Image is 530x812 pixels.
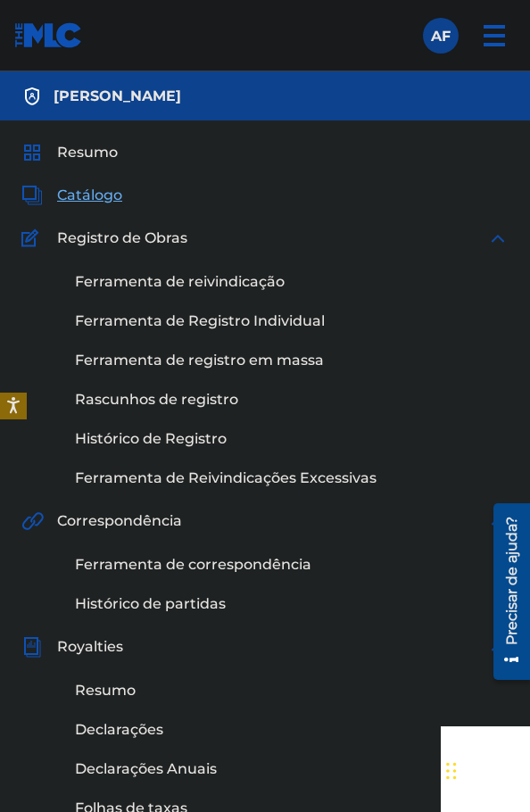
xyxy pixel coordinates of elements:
font: Registro de Obras [57,229,187,246]
a: Histórico de Registro [75,428,509,450]
a: Rascunhos de registro [75,389,509,410]
font: Correspondência [57,512,182,529]
img: Logotipo da MLC [14,22,83,48]
img: Registro de Obras [21,228,45,249]
a: CatálogoCatálogo [21,185,122,206]
div: Menu do usuário [423,18,459,54]
a: Resumo [75,680,509,701]
div: Arrastar [446,744,457,798]
a: ResumoResumo [21,142,118,163]
font: [PERSON_NAME] [54,87,181,104]
img: Resumo [21,142,43,163]
iframe: Widget de bate-papo [441,726,530,812]
font: Resumo [75,682,136,699]
a: Ferramenta de correspondência [75,554,509,576]
font: Declarações Anuais [75,760,217,777]
font: Catálogo [57,186,122,203]
img: menu [473,14,516,57]
a: Ferramenta de registro em massa [75,350,509,371]
font: Declarações [75,721,163,738]
img: Correspondência [21,510,44,532]
a: Ferramenta de Reivindicações Excessivas [75,468,509,489]
font: Histórico de partidas [75,595,226,612]
a: Ferramenta de Registro Individual [75,311,509,332]
a: Histórico de partidas [75,593,509,615]
img: Royalties [21,636,43,658]
font: Royalties [57,638,123,655]
font: Histórico de Registro [75,430,227,447]
a: Ferramenta de reivindicação [75,271,509,293]
img: Contas [21,86,43,107]
font: Ferramenta de Registro Individual [75,312,325,329]
font: Ferramenta de Reivindicações Excessivas [75,469,377,486]
font: Ferramenta de correspondência [75,556,311,573]
font: Ferramenta de reivindicação [75,273,285,290]
font: Resumo [57,144,118,161]
font: Ferramenta de registro em massa [75,352,324,369]
a: Declarações Anuais [75,758,509,780]
a: Declarações [75,719,509,741]
img: Catálogo [21,185,43,206]
h5: Pablo Cruz [54,86,181,107]
iframe: Centro de Recursos [480,496,530,688]
img: expandir [487,228,509,249]
font: Rascunhos de registro [75,391,238,408]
